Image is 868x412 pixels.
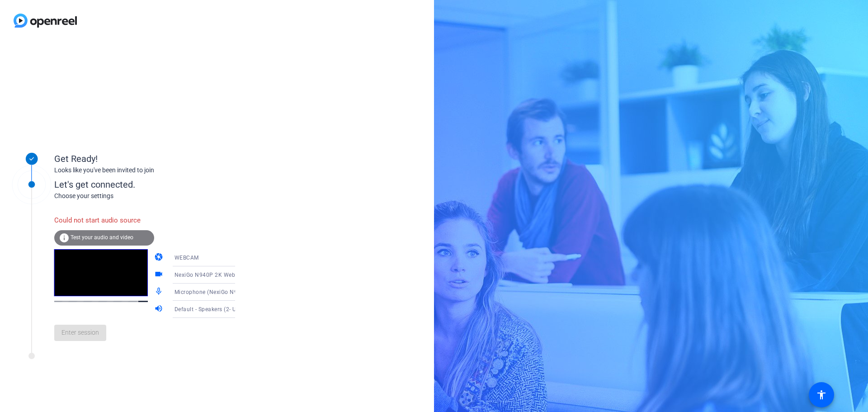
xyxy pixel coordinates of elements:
[816,389,827,400] mat-icon: accessibility
[54,191,254,201] div: Choose your settings
[175,271,279,278] span: NexiGo N940P 2K Webcam (1bcf:0b26)
[54,166,235,175] div: Looks like you've been invited to join
[71,234,133,241] span: Test your audio and video
[175,255,199,261] span: WEBCAM
[154,287,165,298] mat-icon: mic_none
[154,304,165,315] mat-icon: volume_up
[54,178,254,191] div: Let's get connected.
[154,270,165,280] mat-icon: videocam
[175,288,334,295] span: Microphone (NexiGo N940P 2K Webcam Audio) (1bcf:0b26)
[54,152,235,166] div: Get Ready!
[54,211,154,230] div: Could not start audio source
[154,252,165,263] mat-icon: camera
[59,232,70,243] mat-icon: info
[175,305,307,313] span: Default - Speakers (2- USB3 TO HDMI) (17e9:4301)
